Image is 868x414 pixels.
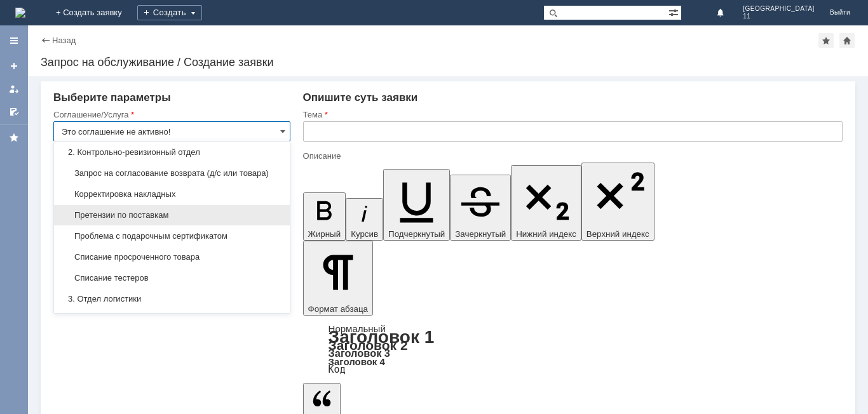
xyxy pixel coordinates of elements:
[668,6,681,18] span: Расширенный поиск
[351,229,378,239] span: Курсив
[329,356,385,367] a: Заголовок 4
[62,189,282,199] span: Корректировка накладных
[329,327,435,347] a: Заголовок 1
[743,13,815,20] span: 11
[41,56,855,69] div: Запрос на обслуживание / Создание заявки
[329,347,390,359] a: Заголовок 3
[62,210,282,220] span: Претензии по поставкам
[303,324,843,374] div: Формат абзаца
[62,294,282,304] span: 3. Отдел логистики
[52,36,76,45] a: Назад
[587,229,649,239] span: Верхний индекс
[743,5,815,13] span: [GEOGRAPHIC_DATA]
[4,79,24,99] a: Мои заявки
[455,229,506,239] span: Зачеркнутый
[818,33,834,48] div: Добавить в избранное
[62,168,282,178] span: Запрос на согласование возврата (д/с или товара)
[308,304,368,314] span: Формат абзаца
[383,169,450,241] button: Подчеркнутый
[303,110,840,119] div: Тема
[62,273,282,283] span: Списание тестеров
[4,102,24,122] a: Мои согласования
[53,110,288,119] div: Соглашение/Услуга
[839,33,855,48] div: Сделать домашней страницей
[329,364,346,375] a: Код
[15,8,25,18] a: Перейти на домашнюю страницу
[62,252,282,262] span: Списание просроченного товара
[303,91,418,103] span: Опишите суть заявки
[450,175,511,241] button: Зачеркнутый
[137,5,202,20] div: Создать
[303,192,346,241] button: Жирный
[53,91,171,103] span: Выберите параметры
[346,198,383,241] button: Курсив
[62,147,282,157] span: 2. Контрольно-ревизионный отдел
[516,229,576,239] span: Нижний индекс
[303,241,373,316] button: Формат абзаца
[388,229,445,239] span: Подчеркнутый
[581,163,654,241] button: Верхний индекс
[303,152,840,160] div: Описание
[15,8,25,18] img: logo
[329,338,408,352] a: Заголовок 2
[329,323,386,334] a: Нормальный
[4,56,24,76] a: Создать заявку
[511,165,581,241] button: Нижний индекс
[308,229,341,239] span: Жирный
[62,231,282,241] span: Проблема с подарочным сертификатом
